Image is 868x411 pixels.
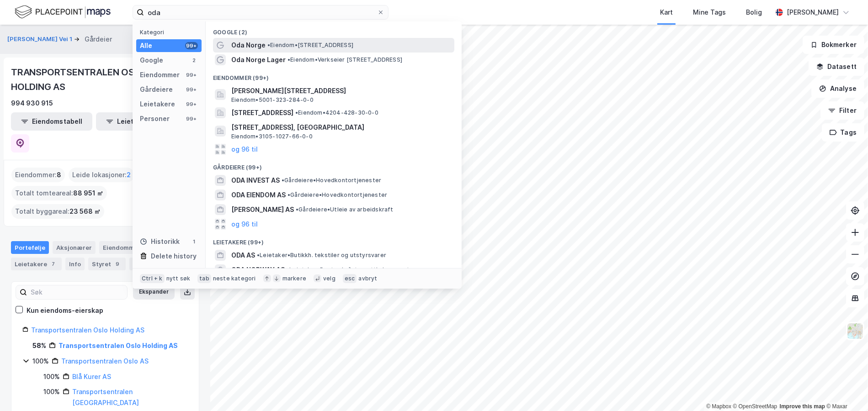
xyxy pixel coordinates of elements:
[288,191,387,199] span: Gårdeiere • Hovedkontortjenester
[231,133,313,140] span: Eiendom • 3105-1027-66-0-0
[185,71,198,79] div: 99+
[288,191,290,198] span: •
[746,7,762,18] div: Bolig
[11,98,53,109] div: 994 930 915
[96,112,177,131] button: Leietakertabell
[65,258,85,270] div: Info
[231,144,258,155] button: og 96 til
[140,40,152,51] div: Alle
[140,99,175,110] div: Leietakere
[693,7,726,18] div: Mine Tags
[11,65,185,94] div: TRANSPORTSENTRALEN OSLO HOLDING AS
[267,42,353,49] span: Eiendom • [STREET_ADDRESS]
[85,34,112,45] div: Gårdeier
[166,275,191,282] div: nytt søk
[61,357,149,365] a: Transportsentralen Oslo AS
[32,340,46,351] div: 58%
[191,238,198,245] div: 1
[140,84,173,95] div: Gårdeiere
[27,285,127,299] input: Søk
[31,326,144,334] a: Transportsentralen Oslo Holding AS
[287,266,415,274] span: Leietaker • Postord.-/Internetth. br. vareutv.
[140,69,180,80] div: Eiendommer
[127,169,131,180] span: 2
[282,275,306,282] div: markere
[231,219,258,230] button: og 96 til
[11,112,92,131] button: Eiendomstabell
[847,322,864,340] img: Z
[197,274,211,283] div: tab
[343,274,357,283] div: esc
[822,367,868,411] iframe: Chat Widget
[282,177,381,184] span: Gårdeiere • Hovedkontortjenester
[231,107,293,118] span: [STREET_ADDRESS]
[43,386,60,397] div: 100%
[231,204,294,215] span: [PERSON_NAME] AS
[288,56,290,63] span: •
[257,252,386,259] span: Leietaker • Butikkh. tekstiler og utstyrsvarer
[11,186,107,200] div: Totalt tomteareal :
[820,101,864,120] button: Filter
[288,56,402,63] span: Eiendom • Verkseier [STREET_ADDRESS]
[213,275,256,282] div: neste kategori
[11,241,49,254] div: Portefølje
[323,275,335,282] div: velg
[144,5,377,19] input: Søk på adresse, matrikkel, gårdeiere, leietakere eller personer
[231,85,451,96] span: [PERSON_NAME][STREET_ADDRESS]
[780,403,825,410] a: Improve this map
[11,168,65,182] div: Eiendommer :
[185,86,198,93] div: 99+
[231,264,285,275] span: ODA NORWAY AS
[231,250,255,261] span: ODA AS
[231,96,314,104] span: Eiendom • 5001-323-284-0-0
[358,275,377,282] div: avbryt
[822,123,864,142] button: Tags
[43,371,60,382] div: 100%
[11,204,104,219] div: Totalt byggareal :
[787,7,839,18] div: [PERSON_NAME]
[733,403,777,410] a: OpenStreetMap
[811,79,864,98] button: Analyse
[231,122,451,133] span: [STREET_ADDRESS], [GEOGRAPHIC_DATA]
[231,190,286,200] span: ODA EIENDOM AS
[206,232,462,248] div: Leietakere (99+)
[69,168,134,182] div: Leide lokasjoner :
[185,42,198,49] div: 99+
[133,285,175,300] button: Ekspander
[231,175,280,186] span: ODA INVEST AS
[73,188,103,199] span: 88 951 ㎡
[88,258,126,270] div: Styret
[15,4,111,20] img: logo.f888ab2527a4732fd821a326f86c7f29.svg
[49,259,58,269] div: 7
[231,40,266,51] span: Oda Norge
[140,236,180,247] div: Historikk
[7,35,74,44] button: [PERSON_NAME] Vei 1
[72,388,139,406] a: Transportsentralen [GEOGRAPHIC_DATA]
[295,109,378,116] span: Eiendom • 4204-428-30-0-0
[53,241,96,254] div: Aksjonærer
[206,21,462,38] div: Google (2)
[191,57,198,64] div: 2
[69,206,101,217] span: 23 568 ㎡
[129,258,192,270] div: Transaksjoner
[32,356,49,367] div: 100%
[706,403,731,410] a: Mapbox
[809,58,864,76] button: Datasett
[267,42,270,48] span: •
[140,29,202,36] div: Kategori
[72,373,111,380] a: Blå Kurer AS
[57,169,61,180] span: 8
[295,109,298,116] span: •
[185,115,198,122] div: 99+
[99,241,155,254] div: Eiendommer
[206,157,462,173] div: Gårdeiere (99+)
[803,36,864,54] button: Bokmerker
[660,7,673,18] div: Kart
[257,252,260,258] span: •
[185,100,198,108] div: 99+
[59,342,178,349] a: Transportsentralen Oslo Holding AS
[282,177,284,184] span: •
[140,274,165,283] div: Ctrl + k
[296,206,394,213] span: Gårdeiere • Utleie av arbeidskraft
[140,55,163,66] div: Google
